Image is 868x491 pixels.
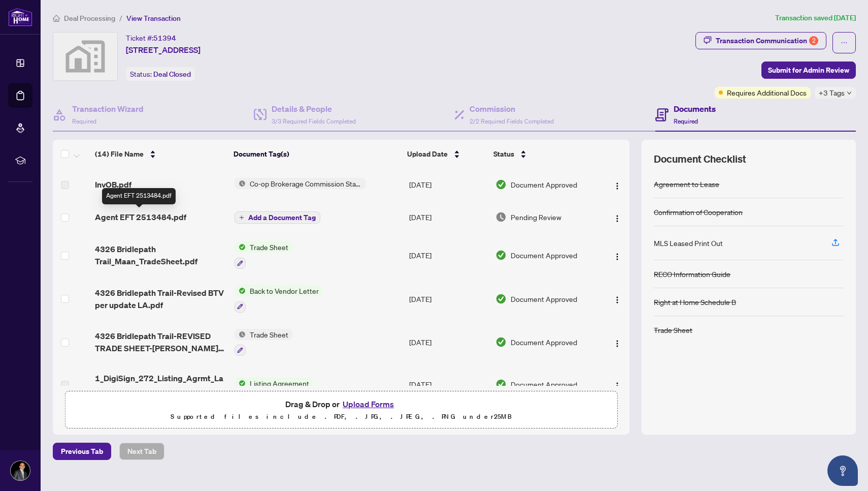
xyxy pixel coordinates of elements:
img: Document Status [495,211,507,223]
td: [DATE] [405,233,491,277]
span: +3 Tags [819,87,845,99]
td: [DATE] [405,201,491,233]
span: Previous Tab [61,443,103,459]
div: Status: [126,67,195,81]
td: [DATE] [405,168,491,201]
span: Drag & Drop orUpload FormsSupported files include .PDF, .JPG, .JPEG, .PNG under25MB [65,391,617,429]
button: Logo [609,376,625,392]
div: Transaction Communication [716,33,818,49]
li: / [119,12,122,24]
div: Ticket #: [126,32,176,44]
h4: Transaction Wizard [72,103,144,115]
img: logo [8,8,32,26]
img: Logo [613,182,621,190]
div: 2 [809,36,818,45]
img: Logo [613,340,621,348]
span: Listing Agreement [246,378,313,389]
img: Status Icon [235,329,246,340]
img: Document Status [495,179,507,190]
span: Required [674,117,698,125]
span: [STREET_ADDRESS] [126,44,201,56]
span: Back to Vendor Letter [246,285,323,296]
span: Document Checklist [654,152,746,166]
button: Status IconTrade Sheet [235,241,292,269]
button: Upload Forms [340,397,397,411]
span: plus [239,215,244,220]
button: Next Tab [119,443,164,460]
img: svg%3e [53,33,117,80]
span: ellipsis [841,39,848,46]
h4: Details & People [272,103,356,115]
span: 3/3 Required Fields Completed [272,117,356,125]
span: Document Approved [511,179,577,190]
img: Logo [613,253,621,261]
span: 4326 Bridlepath Trail_Maan_TradeSheet.pdf [95,243,226,267]
button: Open asap [827,455,858,486]
button: Status IconBack to Vendor Letter [235,285,323,313]
span: Drag & Drop or [285,397,397,411]
button: Submit for Admin Review [761,62,856,79]
span: Required [72,117,96,125]
span: home [53,15,60,22]
button: Previous Tab [53,443,111,460]
button: Add a Document Tag [235,211,320,224]
div: Confirmation of Cooperation [654,206,743,218]
div: MLS Leased Print Out [654,237,723,249]
span: 4326 Bridlepath Trail-REVISED TRADE SHEET-[PERSON_NAME] TO REVIEW.pdf [95,330,226,354]
button: Logo [609,247,625,263]
button: Status IconCo-op Brokerage Commission Statement [235,178,366,189]
img: Status Icon [235,241,246,253]
span: Requires Additional Docs [727,87,807,98]
span: Status [493,148,514,160]
span: Deal Processing [64,14,115,23]
div: Agent EFT 2513484.pdf [102,188,176,204]
span: 51394 [153,34,176,43]
img: Document Status [495,379,507,390]
span: Upload Date [407,148,448,160]
img: Status Icon [235,178,246,189]
span: Document Approved [511,379,577,390]
img: Logo [613,382,621,390]
button: Logo [609,291,625,307]
h4: Documents [674,103,716,115]
span: Add a Document Tag [248,214,316,221]
span: Document Approved [511,293,577,304]
img: Profile Icon [11,461,30,480]
div: Trade Sheet [654,324,692,335]
span: 4326 Bridlepath Trail-Revised BTV per update LA.pdf [95,287,226,311]
button: Logo [609,209,625,225]
td: [DATE] [405,364,491,405]
span: Document Approved [511,336,577,348]
span: 1_DigiSign_272_Listing_Agrmt_Landlord_Designated_Rep_Agrmt_Auth_to_Offer_for_Lease_-_PropTx-[PERS... [95,372,226,396]
p: Supported files include .PDF, .JPG, .JPEG, .PNG under 25 MB [72,411,611,423]
img: Status Icon [235,285,246,296]
td: [DATE] [405,321,491,364]
div: Agreement to Lease [654,178,719,190]
td: [DATE] [405,277,491,321]
img: Document Status [495,250,507,261]
span: Agent EFT 2513484.pdf [95,211,186,223]
button: Add a Document Tag [235,211,320,224]
img: Logo [613,296,621,304]
span: Deal Closed [153,70,191,79]
h4: Commission [470,103,554,115]
span: Trade Sheet [246,241,292,253]
button: Logo [609,176,625,193]
span: (14) File Name [95,148,144,160]
span: Trade Sheet [246,329,292,340]
span: 2/2 Required Fields Completed [470,117,554,125]
button: Status IconTrade Sheet [235,329,292,356]
div: RECO Information Guide [654,268,730,280]
th: Document Tag(s) [229,140,403,168]
th: (14) File Name [91,140,230,168]
button: Logo [609,334,625,350]
span: View Transaction [126,14,181,23]
button: Transaction Communication2 [695,32,826,49]
div: Right at Home Schedule B [654,296,736,308]
img: Document Status [495,293,507,304]
span: Co-op Brokerage Commission Statement [246,178,366,189]
img: Status Icon [235,378,246,389]
th: Status [489,140,596,168]
span: Document Approved [511,250,577,261]
img: Logo [613,214,621,223]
